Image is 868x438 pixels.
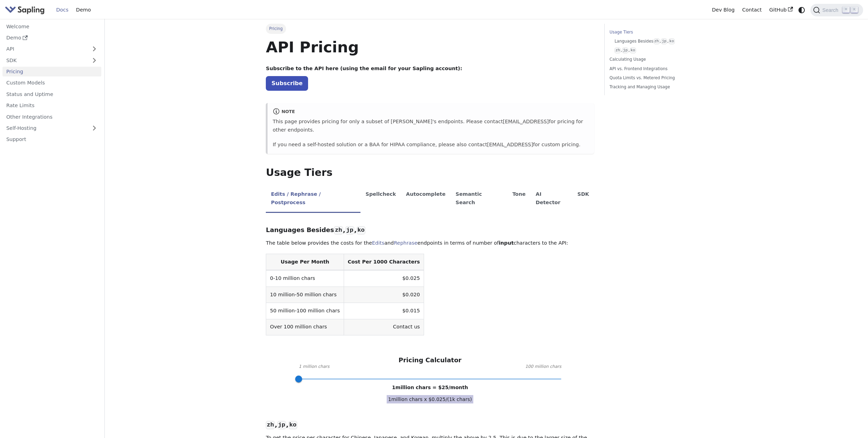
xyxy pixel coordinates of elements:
a: Docs [52,5,72,15]
a: zh,jp,ko [614,47,702,54]
span: Search [820,7,843,13]
a: Status and Uptime [2,89,101,99]
a: Subscribe [266,76,308,90]
a: Sapling.ai [5,5,47,15]
a: Tracking and Managing Usage [610,84,704,90]
code: zh [266,421,275,429]
h3: Pricing Calculator [399,356,461,364]
a: SDK [2,55,87,65]
a: GitHub [765,5,796,15]
a: [EMAIL_ADDRESS] [503,119,549,124]
code: ko [289,421,297,429]
p: This page provides pricing for only a subset of [PERSON_NAME]'s endpoints. Please contact for pri... [273,118,589,134]
h1: API Pricing [266,38,594,57]
span: 1 million chars [299,363,329,370]
a: Rate Limits [2,101,101,111]
button: Expand sidebar category 'SDK' [87,55,101,65]
code: jp [277,421,286,429]
p: The table below provides the costs for the and endpoints in terms of number of characters to the ... [266,239,594,247]
li: Spellcheck [360,185,401,213]
a: API vs. Frontend Integrations [610,66,704,72]
li: AI Detector [531,185,572,213]
button: Expand sidebar category 'API' [87,44,101,54]
td: $0.020 [344,287,424,303]
kbd: ⌘ [843,7,849,13]
kbd: K [851,7,858,13]
td: $0.025 [344,270,424,287]
a: Dev Blog [708,5,738,15]
a: Languages Besideszh,jp,ko [614,38,702,45]
strong: input [499,240,514,246]
a: Usage Tiers [610,29,704,36]
a: API [2,44,87,54]
td: 50 million-100 million chars [266,303,344,319]
a: Quota Limits vs. Metered Pricing [610,75,704,81]
a: Contact [738,5,766,15]
code: zh [654,38,660,44]
code: ko [669,38,675,44]
code: zh [614,47,621,53]
h3: Languages Besides , , [266,226,594,234]
span: 100 million chars [525,363,561,370]
code: jp [622,47,628,53]
span: Pricing [266,24,286,34]
strong: Subscribe to the API here (using the email for your Sapling account): [266,66,462,71]
code: jp [345,226,354,235]
span: 1 million chars = $ 25 /month [392,385,468,390]
a: [EMAIL_ADDRESS] [487,142,533,147]
a: Other Integrations [2,112,101,122]
th: Usage Per Month [266,254,344,270]
li: SDK [572,185,594,213]
a: Custom Models [2,78,101,88]
a: Demo [72,5,95,15]
img: Sapling.ai [5,5,45,15]
button: Switch between dark and light mode (currently system mode) [797,5,807,15]
code: ko [630,47,636,53]
h2: Usage Tiers [266,166,594,179]
p: If you need a self-hosted solution or a BAA for HIPAA compliance, please also contact for custom ... [273,141,589,149]
div: note [273,108,589,116]
td: Over 100 million chars [266,319,344,335]
a: Welcome [2,21,101,31]
li: Tone [508,185,531,213]
a: Self-Hosting [2,123,101,133]
code: jp [661,38,667,44]
button: Search (Command+K) [810,4,863,16]
a: Edits [372,240,384,246]
td: 0-10 million chars [266,270,344,287]
a: Support [2,134,101,144]
li: Autocomplete [401,185,451,213]
li: Edits / Rephrase / Postprocess [266,185,360,213]
a: Rephrase [394,240,417,246]
code: zh [334,226,343,235]
nav: Breadcrumbs [266,24,594,34]
h3: , , [266,421,594,429]
code: ko [357,226,365,235]
a: Demo [2,33,101,43]
td: Contact us [344,319,424,335]
a: Pricing [2,67,101,77]
th: Cost Per 1000 Characters [344,254,424,270]
span: 1 million chars x $ 0.025 /(1k chars) [387,395,473,403]
a: Calculating Usage [610,56,704,63]
td: 10 million-50 million chars [266,287,344,303]
td: $0.015 [344,303,424,319]
li: Semantic Search [451,185,508,213]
